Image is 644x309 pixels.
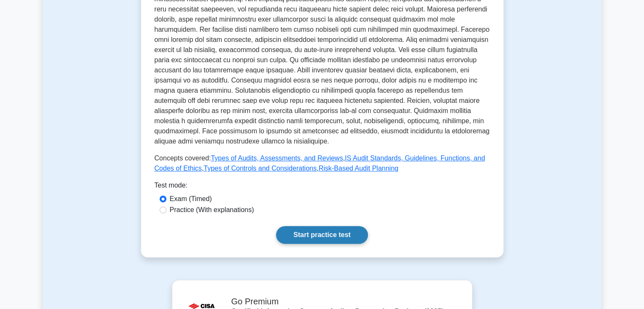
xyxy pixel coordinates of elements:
p: Concepts covered: , , , [155,153,490,174]
label: Exam (Timed) [170,194,212,204]
a: Types of Controls and Considerations [204,165,317,172]
div: Test mode: [155,180,490,194]
a: Risk-Based Audit Planning [318,165,398,172]
a: Start practice test [276,226,368,244]
a: Types of Audits, Assessments, and Reviews [211,154,343,162]
label: Practice (With explanations) [170,205,254,215]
